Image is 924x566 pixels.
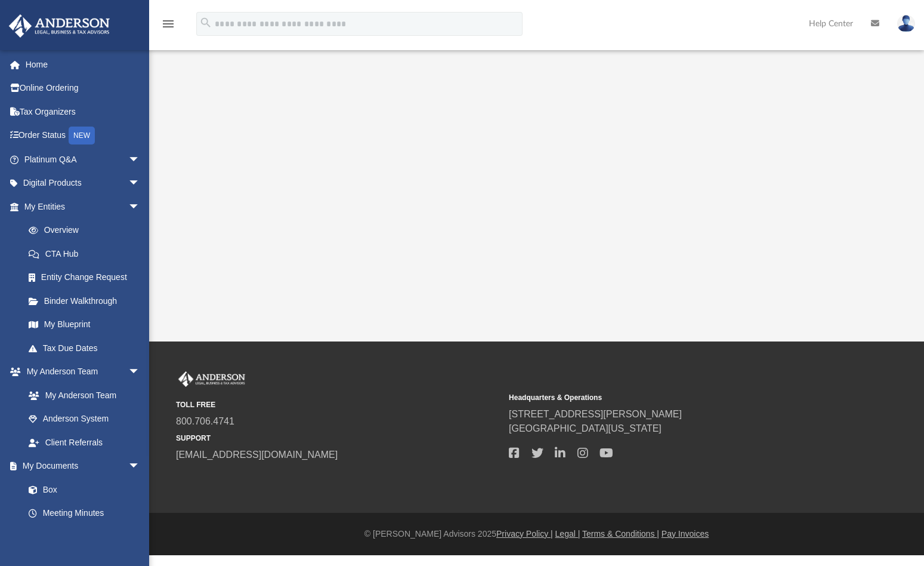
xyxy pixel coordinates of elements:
div: NEW [69,127,95,144]
a: CTA Hub [17,242,158,266]
a: Privacy Policy | [496,529,553,539]
a: My Entitiesarrow_drop_down [8,195,158,219]
span: arrow_drop_down [128,195,152,219]
a: Entity Change Request [17,266,158,290]
a: Home [8,53,158,76]
a: My Anderson Teamarrow_drop_down [8,360,152,384]
a: Terms & Conditions | [582,529,659,539]
a: Meeting Minutes [17,502,152,525]
img: Anderson Advisors Platinum Portal [176,371,248,387]
span: arrow_drop_down [128,147,152,172]
a: Platinum Q&Aarrow_drop_down [8,147,158,171]
a: Binder Walkthrough [17,289,158,313]
div: © [PERSON_NAME] Advisors 2025 [149,528,924,540]
span: arrow_drop_down [128,360,152,384]
a: My Documentsarrow_drop_down [8,454,152,478]
a: Tax Organizers [8,100,158,124]
a: Order StatusNEW [8,124,158,148]
small: TOLL FREE [176,399,500,410]
a: Box [17,478,146,502]
a: [GEOGRAPHIC_DATA][US_STATE] [509,423,662,433]
a: Client Referrals [17,430,152,454]
a: Anderson System [17,407,152,431]
a: Online Ordering [8,76,158,100]
a: My Blueprint [17,313,152,337]
a: Legal | [555,529,580,539]
i: search [199,16,212,29]
a: [STREET_ADDRESS][PERSON_NAME] [509,409,682,419]
a: Digital Productsarrow_drop_down [8,171,158,195]
span: arrow_drop_down [128,454,152,479]
a: Pay Invoices [662,529,709,539]
small: Headquarters & Operations [509,392,833,403]
a: Forms Library [17,525,146,549]
i: menu [161,17,175,31]
img: User Pic [897,15,915,32]
a: 800.706.4741 [176,416,234,426]
span: arrow_drop_down [128,171,152,196]
a: My Anderson Team [17,383,146,407]
a: Overview [17,219,158,242]
img: Anderson Advisors Platinum Portal [5,14,113,38]
a: Tax Due Dates [17,336,158,360]
small: SUPPORT [176,433,500,444]
a: menu [161,23,175,31]
a: [EMAIL_ADDRESS][DOMAIN_NAME] [176,450,338,460]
